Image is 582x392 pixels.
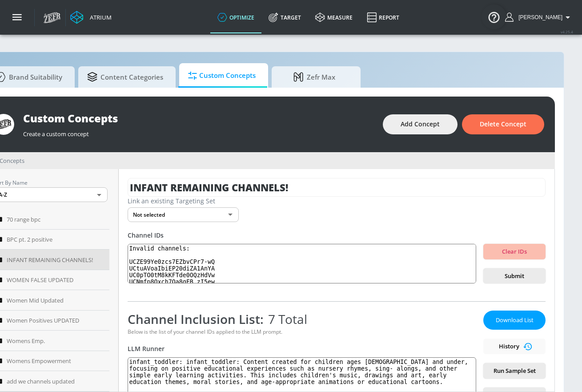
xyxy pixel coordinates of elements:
[281,66,348,88] span: Zefr Max
[23,111,374,125] div: Custom Concepts
[23,125,374,138] div: Create a custom concept
[86,13,112,21] div: Atrium
[188,65,256,86] span: Custom Concepts
[7,234,52,245] span: BPC pt. 2 positive
[128,328,476,335] div: Below is the list of your channel IDs applied to the LLM prompt.
[515,14,562,20] span: [PERSON_NAME]
[70,11,112,24] a: Atrium
[7,315,79,326] span: Women Positives UPDATED
[480,119,526,130] span: Delete Concept
[128,197,546,205] div: Link an existing Targeting Set
[308,1,360,33] a: measure
[383,114,458,134] button: Add Concept
[490,247,538,257] span: Clear IDs
[483,268,546,284] button: Submit
[482,4,506,29] button: Open Resource Center
[7,275,73,285] span: WOMEN FALSE UPDATED
[210,1,261,33] a: optimize
[128,344,476,353] div: LLM Runner
[462,114,544,134] button: Delete Concept
[483,311,546,330] button: Download List
[483,363,546,379] button: Run Sample Set
[7,255,93,265] span: INFANT REMAINING CHANNELS!
[264,311,307,327] span: 7 Total
[401,119,440,130] span: Add Concept
[128,244,476,284] textarea: Invalid channels: UCZE99Ye0zcs7EZbvCPr7-wQ UCtuAVoaIbiEP20diZA1AnYA UC0pTO0tM8kKFTde0OQzHdVw UCNm...
[7,335,45,346] span: Womens Emp.
[7,214,40,225] span: 70 range bpc
[490,366,538,376] span: Run Sample Set
[492,315,537,325] span: Download List
[87,66,163,88] span: Content Categories
[7,356,71,366] span: Womens Empowerment
[7,295,64,306] span: Women Mid Updated
[561,29,573,34] span: v 4.25.4
[7,376,75,387] span: add we channels updated
[128,207,239,222] div: Not selected
[483,244,546,259] button: Clear IDs
[505,12,573,23] button: [PERSON_NAME]
[261,1,308,33] a: Target
[490,271,538,281] span: Submit
[128,311,476,327] div: Channel Inclusion List:
[360,1,406,33] a: Report
[128,231,546,239] div: Channel IDs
